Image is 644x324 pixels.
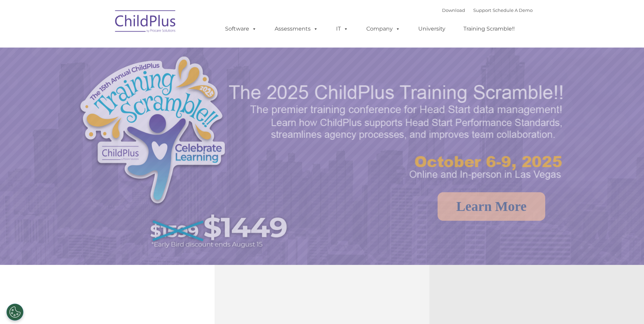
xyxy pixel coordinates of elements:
a: Support [473,7,491,13]
button: Cookies Settings [6,304,23,321]
font: | [442,7,533,13]
a: Software [218,22,263,36]
a: Company [360,22,407,36]
a: Learn More [438,192,545,221]
a: Training Scramble!! [457,22,521,36]
a: Schedule A Demo [493,7,533,13]
a: Download [442,7,465,13]
a: Assessments [268,22,325,36]
a: University [411,22,452,36]
a: IT [329,22,355,36]
img: ChildPlus by Procare Solutions [112,5,180,39]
